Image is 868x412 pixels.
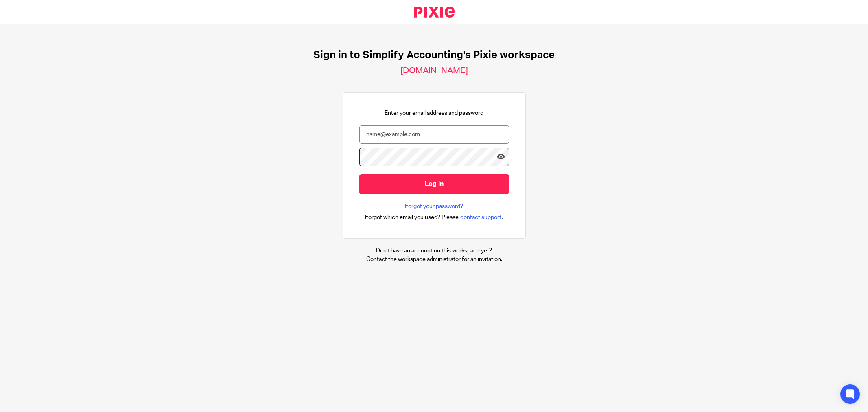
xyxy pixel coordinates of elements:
input: Log in [359,174,509,194]
p: Don't have an account on this workspace yet? [366,247,502,255]
p: Contact the workspace administrator for an invitation. [366,255,502,263]
h2: [DOMAIN_NAME] [400,66,468,76]
p: Enter your email address and password [385,109,483,117]
span: Forgot which email you used? Please [365,213,459,221]
span: contact support [460,213,501,221]
a: Forgot your password? [405,202,463,210]
div: . [365,213,503,222]
h1: Sign in to Simplify Accounting's Pixie workspace [313,49,555,61]
input: name@example.com [359,125,509,144]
